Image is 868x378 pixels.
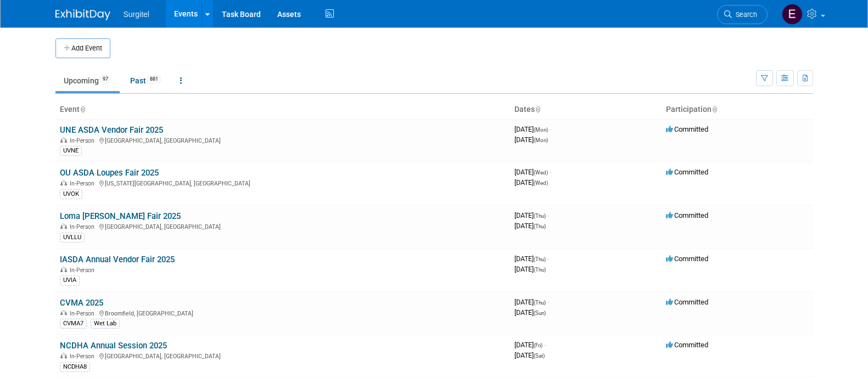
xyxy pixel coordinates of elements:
[70,223,98,230] span: In-Person
[547,255,549,263] span: -
[534,267,546,273] span: (Thu)
[535,105,540,114] a: Sort by Start Date
[70,267,98,274] span: In-Person
[60,341,167,351] a: NCDHA Annual Session 2025
[510,100,662,119] th: Dates
[60,255,175,264] a: IASDA Annual Vendor Fair 2025
[662,100,813,119] th: Participation
[782,4,803,25] img: Event Coordinator
[70,353,98,360] span: In-Person
[712,105,717,114] a: Sort by Participation Type
[60,267,67,272] img: In-Person Event
[547,211,549,219] span: -
[60,233,85,242] div: UVLLU
[60,319,87,329] div: CVMA7
[514,341,546,349] span: [DATE]
[60,353,67,358] img: In-Person Event
[60,211,181,221] a: Loma [PERSON_NAME] Fair 2025
[666,255,708,263] span: Committed
[60,275,80,285] div: UVIA
[534,170,548,176] span: (Wed)
[60,310,67,315] img: In-Person Event
[534,342,542,348] span: (Fri)
[60,362,90,372] div: NCDHA8
[60,178,506,187] div: [US_STATE][GEOGRAPHIC_DATA], [GEOGRAPHIC_DATA]
[514,178,548,187] span: [DATE]
[534,310,546,316] span: (Sun)
[514,351,545,359] span: [DATE]
[60,298,103,308] a: CVMA 2025
[666,125,708,133] span: Committed
[666,341,708,349] span: Committed
[514,265,546,273] span: [DATE]
[60,223,67,229] img: In-Person Event
[55,9,110,20] img: ExhibitDay
[666,168,708,176] span: Committed
[534,180,548,186] span: (Wed)
[60,168,159,178] a: OU ASDA Loupes Fair 2025
[60,146,82,156] div: UVNE
[534,353,545,359] span: (Sat)
[514,211,549,219] span: [DATE]
[60,189,82,199] div: UVOK
[666,298,708,306] span: Committed
[60,180,67,185] img: In-Person Event
[514,136,548,144] span: [DATE]
[514,298,549,306] span: [DATE]
[60,351,506,360] div: [GEOGRAPHIC_DATA], [GEOGRAPHIC_DATA]
[547,298,549,306] span: -
[514,222,546,230] span: [DATE]
[70,180,98,187] span: In-Person
[717,5,768,24] a: Search
[80,105,85,114] a: Sort by Event Name
[55,38,110,58] button: Add Event
[550,125,551,133] span: -
[99,75,111,83] span: 97
[70,310,98,317] span: In-Person
[60,125,163,135] a: UNE ASDA Vendor Fair 2025
[550,168,551,176] span: -
[514,168,551,176] span: [DATE]
[534,137,548,143] span: (Mon)
[60,137,67,143] img: In-Person Event
[60,222,506,230] div: [GEOGRAPHIC_DATA], [GEOGRAPHIC_DATA]
[534,223,546,229] span: (Thu)
[534,300,546,306] span: (Thu)
[60,308,506,317] div: Broomfield, [GEOGRAPHIC_DATA]
[147,75,161,83] span: 881
[514,125,551,133] span: [DATE]
[70,137,98,144] span: In-Person
[124,10,149,19] span: Surgitel
[534,256,546,262] span: (Thu)
[666,211,708,219] span: Committed
[534,213,546,219] span: (Thu)
[514,308,546,317] span: [DATE]
[60,136,506,144] div: [GEOGRAPHIC_DATA], [GEOGRAPHIC_DATA]
[732,10,757,19] span: Search
[55,100,510,119] th: Event
[544,341,546,349] span: -
[91,319,120,329] div: Wet Lab
[534,127,548,133] span: (Mon)
[122,70,170,91] a: Past881
[514,255,549,263] span: [DATE]
[55,70,120,91] a: Upcoming97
